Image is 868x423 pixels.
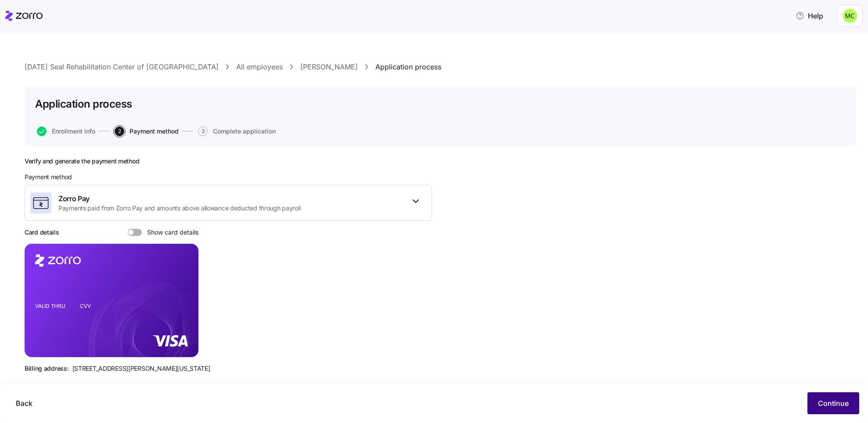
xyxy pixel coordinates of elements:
tspan: CVV [80,303,91,309]
span: [STREET_ADDRESS][PERSON_NAME][US_STATE] [72,364,210,373]
button: Enrollment info [37,127,95,136]
button: 2Payment method [115,127,179,136]
a: [DATE] Seal Rehabilitation Center of [GEOGRAPHIC_DATA] [25,61,219,72]
span: 3 [198,127,208,136]
a: 3Complete application [196,127,276,136]
span: Payment method [130,128,179,134]
tspan: VALID THRU [35,303,65,309]
a: Enrollment info [35,127,95,136]
button: Continue [807,392,859,414]
span: Continue [818,398,849,409]
span: Help [796,11,823,21]
span: Zorro Pay [58,193,300,204]
span: 2 [115,127,124,136]
a: [PERSON_NAME] [300,61,358,72]
span: Payments paid from Zorro Pay and amounts above allowance deducted through payroll [58,204,300,213]
span: Complete application [213,128,276,134]
a: All employees [236,61,283,72]
span: Billing address: [25,364,69,373]
span: Show card details [142,229,198,236]
button: Help [789,7,830,25]
button: 3Complete application [198,127,276,136]
a: 2Payment method [113,127,179,136]
span: Enrollment info [52,128,95,134]
a: Application process [375,61,441,72]
h3: Card details [25,228,59,237]
span: Back [16,398,32,409]
button: Back [9,392,40,414]
h2: Verify and generate the payment method [25,157,432,166]
span: Payment method [25,173,72,181]
h1: Application process [35,97,132,111]
img: fb6fbd1e9160ef83da3948286d18e3ea [843,9,857,23]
